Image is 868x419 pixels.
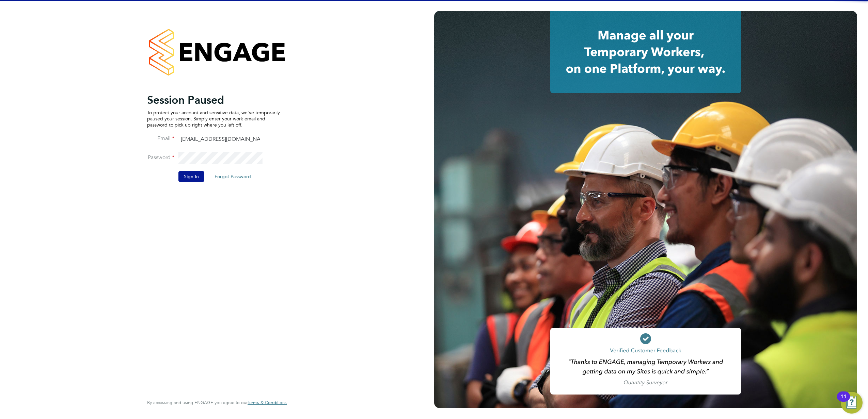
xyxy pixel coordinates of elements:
button: Open Resource Center, 11 new notifications [841,392,863,414]
a: Terms & Conditions [248,400,287,405]
p: To protect your account and sensitive data, we've temporarily paused your session. Simply enter y... [147,110,280,128]
h2: Session Paused [147,93,280,107]
span: By accessing and using ENGAGE you agree to our [147,400,287,405]
div: 11 [840,397,847,405]
button: Forgot Password [209,171,256,182]
input: Enter your work email... [178,133,263,146]
button: Sign In [178,171,204,182]
label: Password [147,154,174,161]
label: Email [147,135,174,142]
